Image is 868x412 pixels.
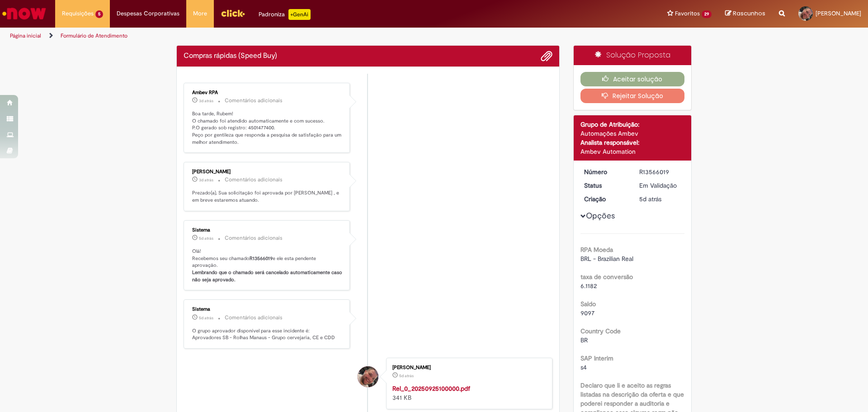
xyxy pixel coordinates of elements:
p: Olá! Recebemos seu chamado e ele esta pendente aprovação. [192,248,343,284]
span: 5d atrás [199,236,213,241]
div: Ambev RPA [192,90,343,95]
ul: Trilhas de página [7,28,572,44]
dt: Número [577,167,633,176]
div: Rubem Ferreira Cohen Neto [358,366,378,387]
b: Country Code [580,327,621,335]
span: s4 [580,363,587,371]
p: Boa tarde, Rubem! O chamado foi atendido automaticamente e com sucesso. P.O gerado sob registro: ... [192,110,343,146]
span: 5 [95,10,103,18]
div: Ambev Automation [580,147,685,156]
div: R13566019 [639,167,681,176]
div: 341 KB [392,384,543,402]
time: 26/09/2025 14:13:15 [199,98,213,104]
b: SAP Interim [580,354,613,362]
div: 25/09/2025 11:09:32 [639,194,681,204]
span: 5d atrás [639,195,661,203]
span: 3d atrás [199,98,213,104]
div: Sistema [192,227,343,233]
button: Rejeitar Solução [580,89,685,103]
span: [PERSON_NAME] [816,9,861,17]
span: More [193,9,207,18]
span: Favoritos [675,9,700,18]
small: Comentários adicionais [225,234,283,242]
a: Rel_0_20250925100000.pdf [392,384,470,393]
b: R13566019 [250,255,273,262]
img: click_logo_yellow_360x200.png [221,6,245,20]
span: 5d atrás [399,373,414,379]
a: Página inicial [10,32,41,39]
span: BR [580,336,588,344]
div: Automações Ambev [580,129,685,138]
span: 3d atrás [199,177,213,183]
b: taxa de conversão [580,273,633,281]
span: Despesas Corporativas [117,9,179,18]
small: Comentários adicionais [225,97,283,104]
a: Rascunhos [725,9,765,18]
time: 25/09/2025 10:09:44 [199,236,213,241]
a: Formulário de Atendimento [61,32,127,39]
b: Saldo [580,300,596,308]
span: 29 [702,10,712,18]
img: ServiceNow [1,5,47,23]
div: Sistema [192,307,343,312]
span: BRL - Brazilian Real [580,255,633,263]
span: Rascunhos [733,9,765,18]
span: 9097 [580,309,594,317]
time: 25/09/2025 10:09:39 [199,315,213,321]
b: RPA Moeda [580,246,613,254]
time: 26/09/2025 13:42:41 [199,177,213,183]
button: Aceitar solução [580,72,685,86]
span: 6.1182 [580,282,597,290]
small: Comentários adicionais [225,314,283,322]
dt: Status [577,181,633,190]
time: 25/09/2025 10:09:29 [399,373,414,379]
p: O grupo aprovador disponível para esse incidente é: Aprovadores SB - Rolhas Manaus - Grupo cervej... [192,327,343,341]
button: Adicionar anexos [541,50,552,62]
div: Grupo de Atribuição: [580,120,685,129]
div: Em Validação [639,181,681,190]
b: Lembrando que o chamado será cancelado automaticamente caso não seja aprovado. [192,269,344,283]
span: Requisições [62,9,94,18]
div: Analista responsável: [580,138,685,147]
span: 5d atrás [199,315,213,321]
time: 25/09/2025 10:09:32 [639,195,661,203]
small: Comentários adicionais [225,176,283,184]
p: +GenAi [288,9,311,20]
div: [PERSON_NAME] [392,365,543,370]
div: Solução Proposta [574,46,692,65]
p: Prezado(a), Sua solicitação foi aprovada por [PERSON_NAME] , e em breve estaremos atuando. [192,189,343,204]
div: Padroniza [259,9,311,20]
dt: Criação [577,194,633,204]
h2: Compras rápidas (Speed Buy) Histórico de tíquete [184,52,277,60]
div: [PERSON_NAME] [192,169,343,175]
